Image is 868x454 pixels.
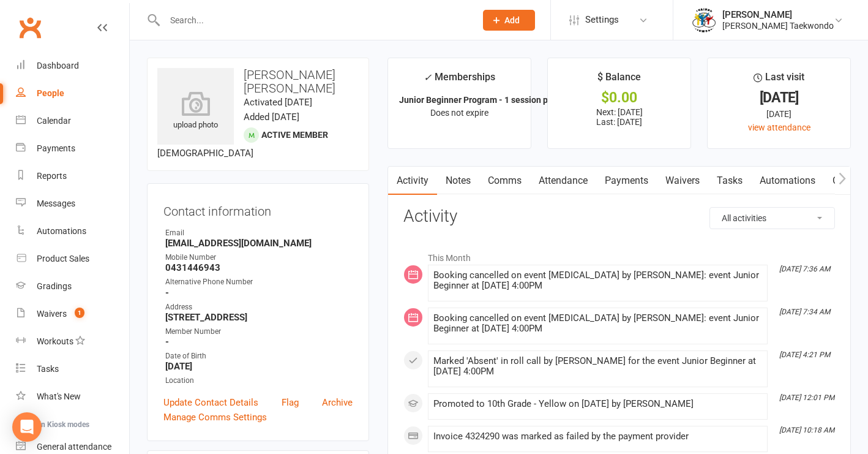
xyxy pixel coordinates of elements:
[15,12,45,43] a: Clubworx
[37,281,72,291] div: Gradings
[163,200,353,218] h3: Contact information
[244,97,312,108] time: Activated [DATE]
[748,123,810,132] a: view attendance
[165,287,353,298] strong: -
[244,112,299,123] time: Added [DATE]
[403,207,835,226] h3: Activity
[16,135,129,162] a: Payments
[37,336,73,346] div: Workouts
[157,68,359,95] h3: [PERSON_NAME] [PERSON_NAME]
[708,167,751,195] a: Tasks
[437,167,479,195] a: Notes
[16,273,129,300] a: Gradings
[282,395,299,410] a: Flag
[779,426,834,434] i: [DATE] 10:18 AM
[399,95,576,105] strong: Junior Beginner Program - 1 session per we...
[165,301,353,313] div: Address
[779,265,830,273] i: [DATE] 7:36 AM
[163,410,267,425] a: Manage Comms Settings
[559,91,679,104] div: $0.00
[37,442,111,452] div: General attendance
[403,245,835,265] li: This Month
[165,326,353,338] div: Member Number
[754,69,804,91] div: Last visit
[165,227,353,239] div: Email
[16,300,129,328] a: Waivers 1
[165,336,353,347] strong: -
[779,308,830,316] i: [DATE] 7:34 AM
[37,226,86,236] div: Automations
[16,107,129,135] a: Calendar
[16,218,129,245] a: Automations
[165,238,353,249] strong: [EMAIL_ADDRESS][DOMAIN_NAME]
[692,8,716,32] img: thumb_image1638236014.png
[37,309,67,319] div: Waivers
[433,356,762,377] div: Marked 'Absent' in roll call by [PERSON_NAME] for the event Junior Beginner at [DATE] 4:00PM
[16,80,129,107] a: People
[322,395,353,410] a: Archive
[165,350,353,362] div: Date of Birth
[16,383,129,410] a: What's New
[161,12,467,29] input: Search...
[37,199,75,208] div: Messages
[16,190,129,218] a: Messages
[657,167,708,195] a: Waivers
[433,270,762,291] div: Booking cancelled on event [MEDICAL_DATA] by [PERSON_NAME]: event Junior Beginner at [DATE] 4:00PM
[163,395,258,410] a: Update Contact Details
[165,252,353,263] div: Mobile Number
[479,167,530,195] a: Comms
[16,162,129,190] a: Reports
[433,313,762,334] div: Booking cancelled on event [MEDICAL_DATA] by [PERSON_NAME]: event Junior Beginner at [DATE] 4:00PM
[483,10,535,31] button: Add
[165,312,353,323] strong: [STREET_ADDRESS]
[37,392,81,401] div: What's New
[504,15,520,25] span: Add
[388,167,437,195] a: Activity
[779,393,834,402] i: [DATE] 12:01 PM
[37,116,71,126] div: Calendar
[585,6,619,34] span: Settings
[165,276,353,288] div: Alternative Phone Number
[779,350,830,359] i: [DATE] 4:21 PM
[165,361,353,372] strong: [DATE]
[722,9,834,20] div: [PERSON_NAME]
[596,167,657,195] a: Payments
[75,308,84,318] span: 1
[16,245,129,273] a: Product Sales
[16,355,129,383] a: Tasks
[530,167,596,195] a: Attendance
[37,61,79,70] div: Dashboard
[719,107,839,121] div: [DATE]
[424,72,432,83] i: ✓
[424,69,495,92] div: Memberships
[751,167,824,195] a: Automations
[165,375,353,387] div: Location
[37,171,67,181] div: Reports
[261,130,328,140] span: Active member
[559,107,679,127] p: Next: [DATE] Last: [DATE]
[12,412,42,442] div: Open Intercom Messenger
[157,91,234,132] div: upload photo
[433,399,762,409] div: Promoted to 10th Grade - Yellow on [DATE] by [PERSON_NAME]
[16,328,129,355] a: Workouts
[597,69,641,91] div: $ Balance
[165,262,353,273] strong: 0431446943
[37,254,89,263] div: Product Sales
[433,431,762,442] div: Invoice 4324290 was marked as failed by the payment provider
[719,91,839,104] div: [DATE]
[37,143,75,153] div: Payments
[722,20,834,31] div: [PERSON_NAME] Taekwondo
[37,364,59,374] div: Tasks
[157,148,253,159] span: [DEMOGRAPHIC_DATA]
[430,108,488,118] span: Does not expire
[37,88,64,98] div: People
[16,52,129,80] a: Dashboard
